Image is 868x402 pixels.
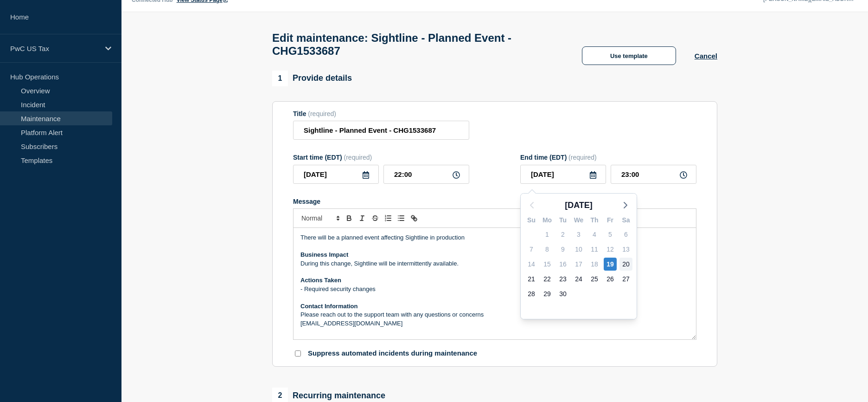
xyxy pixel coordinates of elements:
button: Toggle italic text [356,213,369,224]
span: [DATE] [565,198,593,212]
div: Title [293,110,469,117]
span: (required) [568,154,597,161]
button: [DATE] [561,198,596,212]
div: Tuesday, Sep 30, 2025 [556,287,569,300]
div: Wednesday, Sep 3, 2025 [572,228,585,241]
button: Toggle ordered list [382,213,395,224]
div: Monday, Sep 1, 2025 [541,228,554,241]
span: 1 [272,71,288,86]
div: Sunday, Sep 21, 2025 [525,272,538,285]
div: Thursday, Sep 18, 2025 [588,258,601,271]
div: Fr [602,215,618,227]
p: During this change, Sightline will be intermittently available. [300,259,689,268]
div: Tuesday, Sep 9, 2025 [556,243,569,256]
div: Sa [618,215,634,227]
h1: Edit maintenance: Sightline - Planned Event - CHG1533687 [272,32,563,58]
div: Tuesday, Sep 16, 2025 [556,258,569,271]
div: Mo [539,215,555,227]
button: Toggle strikethrough text [369,213,382,224]
div: Monday, Sep 15, 2025 [541,258,554,271]
div: Wednesday, Sep 17, 2025 [572,258,585,271]
button: Cancel [695,52,717,60]
div: Monday, Sep 29, 2025 [541,287,554,300]
button: Toggle bold text [343,213,356,224]
input: HH:MM [611,165,696,184]
div: Tuesday, Sep 23, 2025 [556,272,569,285]
div: We [571,215,587,227]
div: Sunday, Sep 7, 2025 [525,243,538,256]
div: Friday, Sep 26, 2025 [604,272,617,285]
div: Monday, Sep 8, 2025 [541,243,554,256]
div: Monday, Sep 22, 2025 [541,272,554,285]
div: Thursday, Sep 25, 2025 [588,272,601,285]
div: Saturday, Sep 13, 2025 [619,243,632,256]
div: Wednesday, Sep 10, 2025 [572,243,585,256]
div: Thursday, Sep 11, 2025 [588,243,601,256]
p: - Required security changes [300,285,689,293]
div: Saturday, Sep 20, 2025 [619,258,632,271]
strong: Contact Information [300,303,358,310]
div: Sunday, Sep 28, 2025 [525,287,538,300]
div: Saturday, Sep 27, 2025 [619,272,632,285]
div: Friday, Sep 19, 2025 [604,258,617,271]
p: There will be a planned event affecting Sightline in production [300,233,689,242]
div: Saturday, Sep 6, 2025 [619,228,632,241]
input: Title [293,121,469,140]
strong: Actions Taken [300,277,341,284]
div: Tuesday, Sep 2, 2025 [556,228,569,241]
div: Start time (EDT) [293,154,469,161]
div: Thursday, Sep 4, 2025 [588,228,601,241]
input: YYYY-MM-DD [520,165,606,184]
p: Please reach out to the support team with any questions or concerns [300,311,689,319]
input: YYYY-MM-DD [293,165,379,184]
div: Message [294,228,696,339]
div: Tu [555,215,571,227]
p: [EMAIL_ADDRESS][DOMAIN_NAME] [300,319,689,328]
div: Wednesday, Sep 24, 2025 [572,272,585,285]
input: Suppress automated incidents during maintenance [295,350,301,357]
div: Sunday, Sep 14, 2025 [525,258,538,271]
span: (required) [344,154,372,161]
div: Th [587,215,602,227]
button: Toggle bulleted list [395,213,408,224]
div: End time (EDT) [520,154,696,161]
span: (required) [308,110,336,117]
span: Font size [297,213,343,224]
button: Toggle link [408,213,421,224]
p: Suppress automated incidents during maintenance [308,349,477,358]
input: HH:MM [383,165,469,184]
div: Message [293,198,696,205]
button: Use template [582,46,676,65]
div: Provide details [272,71,352,86]
div: Friday, Sep 5, 2025 [604,228,617,241]
div: Friday, Sep 12, 2025 [604,243,617,256]
p: PwC US Tax [10,45,99,52]
div: Su [523,215,539,227]
strong: Business Impact [300,251,348,258]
